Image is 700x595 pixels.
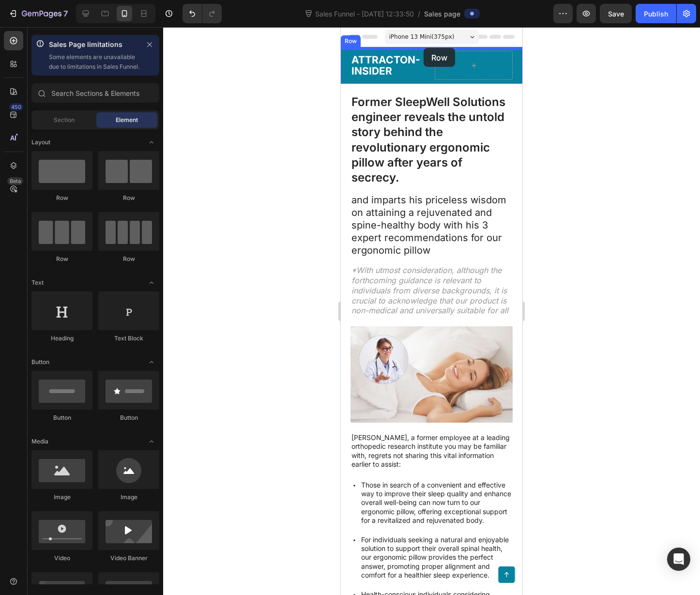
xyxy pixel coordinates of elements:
span: Toggle open [144,135,159,150]
div: Row [98,255,159,263]
div: Row [31,194,92,202]
div: Button [98,413,159,422]
iframe: Design area [341,27,522,595]
span: Layout [31,138,50,147]
div: Text Block [98,334,159,343]
div: Video [31,554,92,563]
div: Image [31,493,92,502]
p: Some elements are unavailable due to limitations in Sales Funnel. [49,52,140,72]
div: 450 [9,103,23,111]
div: Publish [644,9,668,19]
span: Element [116,116,138,124]
div: Image [98,493,159,502]
span: Button [31,358,49,366]
span: Toggle open [144,275,159,290]
span: Toggle open [144,434,159,449]
span: Media [31,437,48,446]
div: Open Intercom Messenger [667,548,690,571]
div: Row [98,194,159,202]
div: Beta [7,177,23,185]
div: Undo/Redo [183,4,222,23]
span: Toggle open [144,354,159,370]
div: Heading [31,334,92,343]
div: Button [31,413,92,422]
span: Save [608,10,624,18]
button: Save [600,4,632,23]
div: Video Banner [98,554,159,563]
p: 7 [63,8,68,19]
input: Search Sections & Elements [31,83,159,103]
button: 7 [4,4,72,23]
p: Sales Page limitations [49,39,140,50]
button: Publish [636,4,676,23]
span: Text [31,278,44,287]
div: Row [31,255,92,263]
span: / [418,9,420,19]
span: Sales page [424,9,460,19]
span: Section [54,116,75,124]
span: Sales Funnel - [DATE] 12:33:50 [313,9,416,19]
